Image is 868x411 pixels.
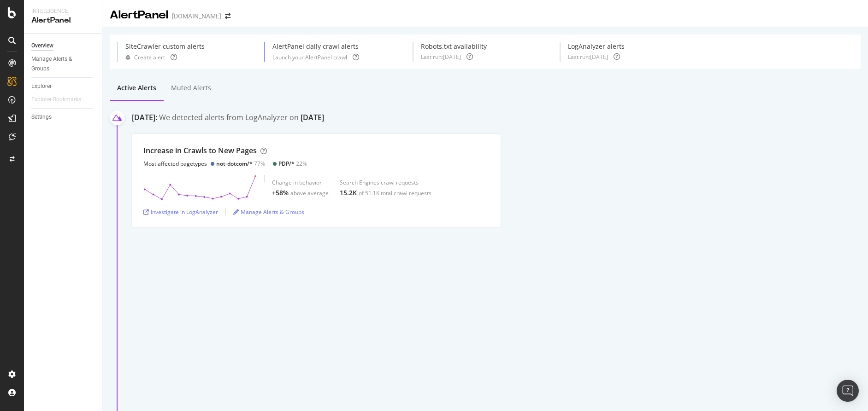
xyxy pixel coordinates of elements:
[117,83,156,93] div: Active alerts
[290,189,329,197] div: above average
[171,83,211,93] div: Muted alerts
[216,160,265,168] div: 77%
[568,42,625,51] div: LogAnalyzer alerts
[301,112,324,123] div: [DATE]
[125,53,165,62] button: Create alert
[31,41,95,51] a: Overview
[134,53,165,61] div: Create alert
[216,160,253,168] div: not-dotcom/*
[125,42,205,51] div: SiteCrawler custom alerts
[31,81,95,91] a: Explorer
[568,53,608,61] div: Last run: [DATE]
[225,13,230,19] div: arrow-right-arrow-left
[159,112,324,125] div: We detected alerts from LogAnalyzer on
[143,208,218,216] a: Investigate in LogAnalyzer
[31,41,53,51] div: Overview
[31,54,95,74] a: Manage Alerts & Groups
[31,54,87,74] div: Manage Alerts & Groups
[278,160,295,168] div: PDP/*
[272,188,289,197] div: +58%
[31,7,94,15] div: Intelligence
[172,12,221,21] div: [DOMAIN_NAME]
[340,188,357,197] div: 15.2K
[233,204,304,219] button: Manage Alerts & Groups
[143,160,207,168] div: Most affected pagetypes
[31,112,95,122] a: Settings
[132,112,157,125] div: [DATE]:
[837,380,859,402] div: Open Intercom Messenger
[421,42,487,51] div: Robots.txt availability
[278,160,307,168] div: 22%
[233,208,304,216] a: Manage Alerts & Groups
[340,179,431,186] div: Search Engines crawl requests
[359,189,431,197] div: of 51.1K total crawl requests
[143,204,218,219] button: Investigate in LogAnalyzer
[31,95,90,104] a: Explorer Bookmarks
[272,53,347,61] div: Launch your AlertPanel crawl
[272,42,359,51] div: AlertPanel daily crawl alerts
[31,15,94,26] div: AlertPanel
[143,145,257,156] div: Increase in Crawls to New Pages
[31,81,52,91] div: Explorer
[272,179,329,186] div: Change in behavior
[272,53,347,62] button: Launch your AlertPanel crawl
[31,112,52,122] div: Settings
[31,95,81,104] div: Explorer Bookmarks
[421,53,461,61] div: Last run: [DATE]
[110,7,168,23] div: AlertPanel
